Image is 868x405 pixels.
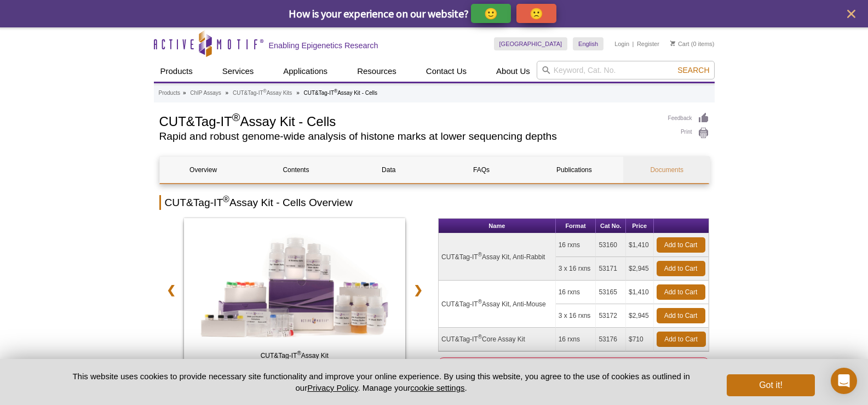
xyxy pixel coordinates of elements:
li: CUT&Tag-IT Assay Kit - Cells [303,90,377,96]
p: 🙁 [530,7,543,20]
li: (0 items) [670,37,715,50]
td: $2,945 [626,304,654,328]
td: CUT&Tag-IT Assay Kit, Anti-Mouse [439,281,556,328]
h2: Rapid and robust genome-wide analysis of histone marks at lower sequencing depths [159,132,657,141]
li: » [183,90,186,96]
a: ❮ [159,277,183,303]
li: » [226,90,229,96]
button: Got it! [727,374,814,396]
td: CUT&Tag-IT Core Assay Kit [439,328,556,351]
a: FAQs [438,157,525,183]
img: CUT&Tag-IT Assay Kit [184,218,406,366]
sup: ® [478,252,482,258]
span: CUT&Tag-IT Assay Kit [186,350,403,361]
a: Login [614,40,629,48]
sup: ® [478,299,482,305]
li: » [296,90,300,96]
td: $710 [626,328,654,351]
td: 53171 [596,257,626,281]
img: Your Cart [670,41,675,46]
h1: CUT&Tag-IT Assay Kit - Cells [159,112,657,129]
sup: ® [478,334,482,340]
div: Open Intercom Messenger [831,368,857,394]
p: This website uses cookies to provide necessary site functionality and improve your online experie... [54,370,709,393]
a: Privacy Policy [307,383,358,392]
a: Services [216,61,261,82]
sup: ® [223,195,229,204]
sup: ® [334,88,337,94]
td: 53165 [596,281,626,304]
a: ❯ [406,277,430,303]
span: How is your experience on our website? [289,7,469,20]
a: Add to Cart [657,237,705,253]
a: Publications [531,157,618,183]
button: Search [674,65,712,75]
button: cookie settings [410,383,464,392]
a: Register [637,40,659,48]
a: Products [154,61,199,82]
td: 16 rxns [556,233,596,257]
sup: ® [232,111,240,123]
a: ChIP Assays [190,88,221,98]
a: English [573,37,603,50]
a: Applications [277,61,334,82]
td: 3 x 16 rxns [556,304,596,328]
a: Resources [350,61,403,82]
a: Feedback [668,112,709,124]
a: Documents [623,157,710,183]
th: Price [626,219,654,233]
a: Add to Cart [657,284,705,300]
a: CUT&Tag-IT®Assay Kits [233,88,292,98]
td: 53160 [596,233,626,257]
a: Contact Us [419,61,473,82]
a: Overview [160,157,247,183]
p: 🙂 [484,7,498,20]
td: 3 x 16 rxns [556,257,596,281]
a: Add to Cart [657,261,705,276]
h2: CUT&Tag-IT Assay Kit - Cells Overview [159,195,709,210]
button: close [844,7,858,21]
input: Keyword, Cat. No. [537,61,715,79]
li: | [633,37,634,50]
a: Products [159,88,180,98]
h2: Enabling Epigenetics Research [269,41,378,50]
td: $2,945 [626,257,654,281]
td: CUT&Tag-IT Assay Kit, Anti-Rabbit [439,233,556,281]
a: Add to Cart [657,308,705,323]
sup: ® [263,88,267,94]
a: [GEOGRAPHIC_DATA] [494,37,568,50]
span: Search [677,66,709,75]
td: 53172 [596,304,626,328]
td: $1,410 [626,281,654,304]
td: $1,410 [626,233,654,257]
a: CUT&Tag-IT Assay Kit [184,218,406,369]
a: Contents [252,157,340,183]
td: 16 rxns [556,281,596,304]
sup: ® [297,350,301,356]
td: 16 rxns [556,328,596,351]
th: Format [556,219,596,233]
a: Print [668,127,709,139]
a: Cart [670,40,689,48]
a: Data [345,157,432,183]
th: Name [439,219,556,233]
a: Add to Cart [657,332,706,347]
td: 53176 [596,328,626,351]
a: About Us [490,61,537,82]
th: Cat No. [596,219,626,233]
